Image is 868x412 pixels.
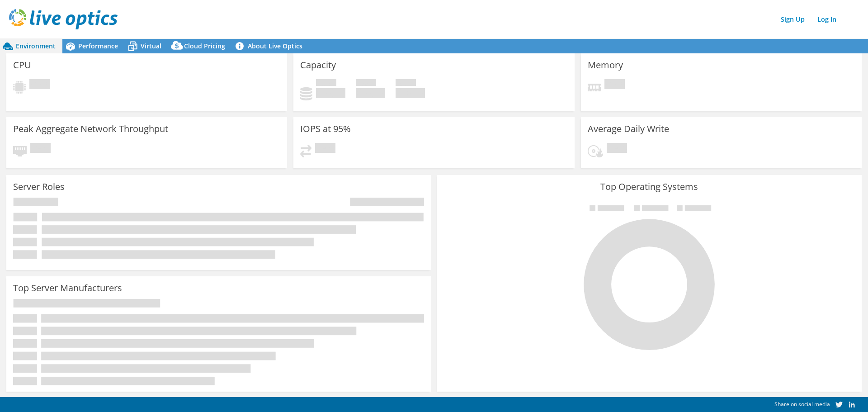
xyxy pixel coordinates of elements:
h3: CPU [13,60,31,70]
span: Virtual [141,42,161,50]
h3: Server Roles [13,182,65,192]
span: Share on social media [774,400,830,408]
h3: Peak Aggregate Network Throughput [13,124,168,134]
span: Pending [29,79,50,91]
a: Log In [813,13,841,26]
h3: Average Daily Write [588,124,669,134]
h3: Top Operating Systems [444,182,855,192]
span: Total [396,79,416,88]
span: Pending [607,143,627,155]
span: Performance [78,42,118,50]
a: About Live Optics [232,39,309,53]
h3: Capacity [300,60,336,70]
h4: 0 GiB [356,88,385,98]
h3: Memory [588,60,623,70]
span: Cloud Pricing [184,42,225,50]
h4: 0 GiB [316,88,345,98]
span: Pending [315,143,335,155]
span: Pending [604,79,625,91]
span: Pending [30,143,51,155]
img: live_optics_svg.svg [9,9,118,29]
h3: IOPS at 95% [300,124,351,134]
h4: 0 GiB [396,88,425,98]
a: Sign Up [776,13,809,26]
span: Free [356,79,376,88]
span: Used [316,79,336,88]
span: Environment [16,42,56,50]
h3: Top Server Manufacturers [13,283,122,293]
